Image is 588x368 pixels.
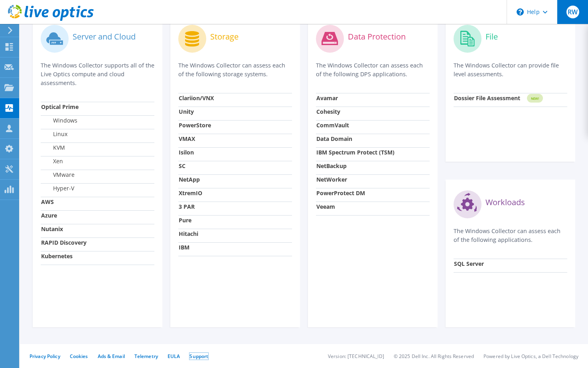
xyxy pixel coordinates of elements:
[179,243,189,251] strong: IBM
[316,94,338,102] strong: Avamar
[394,353,474,360] li: © 2025 Dell Inc. All Rights Reserved
[328,353,384,360] li: Version: [TECHNICAL_ID]
[316,176,347,183] strong: NetWorker
[179,203,195,210] strong: 3 PAR
[316,61,430,79] p: The Windows Collector can assess each of the following DPS applications.
[483,353,578,360] li: Powered by Live Optics, a Dell Technology
[41,171,75,179] label: VMware
[179,189,202,197] strong: XtremIO
[98,353,125,360] a: Ads & Email
[566,6,579,18] span: RW
[41,117,77,125] label: Windows
[316,108,340,115] strong: Cohesity
[179,230,198,237] strong: Hitachi
[179,162,185,170] strong: SC
[41,239,87,246] strong: RAPID Discovery
[41,103,79,111] strong: Optical Prime
[454,260,484,267] strong: SQL Server
[316,135,352,142] strong: Data Domain
[179,216,191,224] strong: Pure
[70,353,88,360] a: Cookies
[178,61,292,79] p: The Windows Collector can assess each of the following storage systems.
[168,353,180,360] a: EULA
[316,203,335,210] strong: Veeam
[41,130,67,138] label: Linux
[189,353,208,360] a: Support
[179,94,214,102] strong: Clariion/VNX
[41,184,74,192] label: Hyper-V
[179,108,194,115] strong: Unity
[316,189,365,197] strong: PowerProtect DM
[454,61,567,79] p: The Windows Collector can provide file level assessments.
[41,61,154,87] p: The Windows Collector supports all of the Live Optics compute and cloud assessments.
[485,198,525,206] label: Workloads
[179,176,200,183] strong: NetApp
[316,148,395,156] strong: IBM Spectrum Protect (TSM)
[41,212,57,219] strong: Azure
[134,353,158,360] a: Telemetry
[41,144,65,152] label: KVM
[210,33,239,41] label: Storage
[179,148,194,156] strong: Isilon
[316,121,349,129] strong: CommVault
[41,157,63,165] label: Xen
[348,33,406,41] label: Data Protection
[454,227,567,244] p: The Windows Collector can assess each of the following applications.
[316,162,347,170] strong: NetBackup
[454,94,520,102] strong: Dossier File Assessment
[73,33,136,41] label: Server and Cloud
[41,252,73,260] strong: Kubernetes
[179,121,211,129] strong: PowerStore
[30,353,60,360] a: Privacy Policy
[41,225,63,233] strong: Nutanix
[531,96,539,101] tspan: NEW!
[179,135,195,142] strong: VMAX
[41,198,54,206] strong: AWS
[485,33,498,41] label: File
[517,8,524,16] svg: \n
